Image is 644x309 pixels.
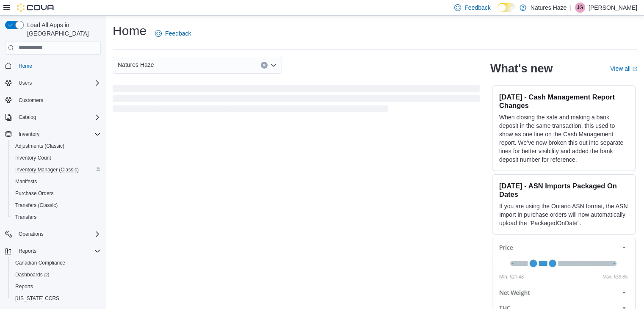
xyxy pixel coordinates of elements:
a: Home [15,61,36,71]
a: Dashboards [12,270,53,280]
span: Users [15,78,101,88]
span: Inventory Count [12,153,101,163]
span: Operations [19,231,44,237]
a: [US_STATE] CCRS [12,293,63,303]
span: Users [19,80,32,86]
span: Feedback [165,29,191,38]
div: Janet Gilliver [575,3,585,13]
a: Reports [12,281,36,292]
span: Transfers (Classic) [15,202,58,209]
button: Canadian Compliance [8,257,104,269]
span: Home [19,63,32,69]
button: Reports [8,281,104,292]
h3: [DATE] - ASN Imports Packaged On Dates [499,182,628,199]
a: Feedback [152,25,194,42]
span: Customers [19,97,43,104]
span: [US_STATE] CCRS [15,295,59,302]
span: Manifests [15,178,37,185]
button: Reports [15,246,40,256]
span: Reports [12,281,101,292]
span: Dashboards [15,271,49,278]
span: JG [577,3,583,13]
span: Purchase Orders [12,188,101,199]
button: Customers [2,94,104,106]
button: Adjustments (Classic) [8,140,104,152]
span: Home [15,61,101,71]
a: Purchase Orders [12,188,57,199]
span: Inventory [19,131,39,138]
button: Catalog [15,112,39,122]
p: | [570,3,572,13]
span: Purchase Orders [15,190,54,197]
span: Reports [15,283,33,290]
button: Purchase Orders [8,188,104,199]
button: Open list of options [270,62,277,69]
span: Inventory Count [15,154,51,161]
a: Canadian Compliance [12,258,69,268]
a: Dashboards [8,269,104,281]
button: Inventory Count [8,152,104,164]
span: Inventory Manager (Classic) [15,166,79,173]
a: Inventory Manager (Classic) [12,165,82,175]
span: Inventory [15,129,101,139]
button: Transfers [8,211,104,223]
button: Users [2,77,104,89]
h2: What's new [490,62,553,75]
p: If you are using the Ontario ASN format, the ASN Import in purchase orders will now automatically... [499,202,628,227]
input: Dark Mode [498,3,515,12]
a: Transfers [12,212,40,222]
button: Clear input [261,62,268,69]
button: Operations [2,228,104,240]
a: Manifests [12,177,40,187]
button: [US_STATE] CCRS [8,292,104,304]
span: Transfers [12,212,101,222]
p: When closing the safe and making a bank deposit in the same transaction, this used to show as one... [499,113,628,164]
button: Manifests [8,176,104,188]
span: Reports [19,248,36,254]
a: View allExternal link [610,65,637,72]
img: Cova [17,3,55,12]
a: Inventory Count [12,153,55,163]
h1: Home [113,22,146,39]
a: Transfers (Classic) [12,200,61,210]
span: Manifests [12,177,101,187]
button: Reports [2,245,104,257]
span: Catalog [19,114,36,121]
span: Operations [15,229,101,239]
p: Natures Haze [531,3,567,13]
span: Adjustments (Classic) [15,143,64,149]
span: Transfers (Classic) [12,200,101,210]
span: Loading [113,87,480,114]
a: Customers [15,95,47,105]
button: Inventory [15,129,43,139]
span: Canadian Compliance [15,259,65,266]
button: Operations [15,229,47,239]
span: Canadian Compliance [12,258,101,268]
span: Reports [15,246,101,256]
button: Catalog [2,111,104,123]
span: Natures Haze [118,60,154,70]
button: Inventory [2,128,104,140]
span: Dashboards [12,270,101,280]
span: Adjustments (Classic) [12,141,101,151]
span: Inventory Manager (Classic) [12,165,101,175]
a: Adjustments (Classic) [12,141,68,151]
svg: External link [632,66,637,72]
button: Home [2,60,104,72]
button: Inventory Manager (Classic) [8,164,104,176]
span: Transfers [15,214,36,221]
span: Catalog [15,112,101,122]
span: Feedback [464,3,490,12]
span: Washington CCRS [12,293,101,303]
h3: [DATE] - Cash Management Report Changes [499,93,628,110]
span: Customers [15,95,101,105]
p: [PERSON_NAME] [589,3,637,13]
button: Transfers (Classic) [8,199,104,211]
button: Users [15,78,35,88]
span: Load All Apps in [GEOGRAPHIC_DATA] [24,21,101,38]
